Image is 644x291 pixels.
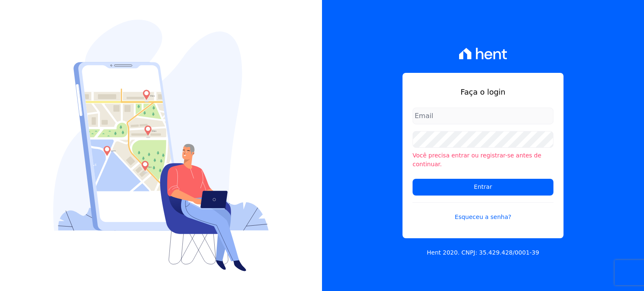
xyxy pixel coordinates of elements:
[427,248,539,257] p: Hent 2020. CNPJ: 35.429.428/0001-39
[413,202,553,221] a: Esqueceu a senha?
[53,20,269,271] img: Login
[413,86,553,98] h1: Faça o login
[413,151,553,169] li: Você precisa entrar ou registrar-se antes de continuar.
[413,108,553,124] input: Email
[413,179,553,196] input: Entrar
